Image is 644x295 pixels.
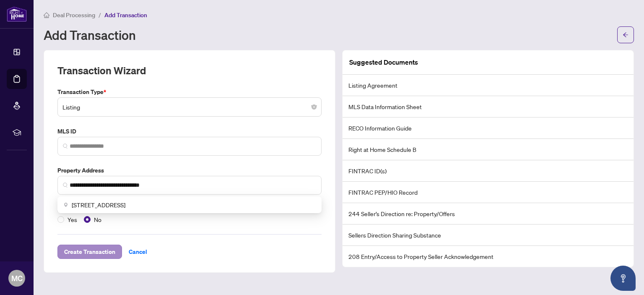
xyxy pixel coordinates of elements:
[343,96,634,117] li: MLS Data Information Sheet
[64,215,80,224] span: Yes
[343,117,634,139] li: RECO Information Guide
[349,57,418,68] article: Suggested Documents
[343,203,634,225] li: 244 Seller’s Direction re: Property/Offers
[343,246,634,267] li: 208 Entry/Access to Property Seller Acknowledgement
[72,200,125,209] span: [STREET_ADDRESS]
[57,166,322,175] label: Property Address
[99,10,101,20] li: /
[57,245,122,259] button: Create Transaction
[343,225,634,246] li: Sellers Direction Sharing Substance
[343,75,634,96] li: Listing Agreement
[44,28,136,42] h1: Add Transaction
[62,99,317,115] span: Listing
[7,6,27,22] img: logo
[343,160,634,182] li: FINTRAC ID(s)
[64,245,115,258] span: Create Transaction
[57,127,322,136] label: MLS ID
[623,32,628,38] span: arrow-left
[63,183,68,188] img: search_icon
[122,245,154,259] button: Cancel
[343,182,634,203] li: FINTRAC PEP/HIO Record
[11,272,23,284] span: MC
[57,87,322,97] label: Transaction Type
[610,266,636,291] button: Open asap
[57,64,146,77] h2: Transaction Wizard
[91,215,105,224] span: No
[343,139,634,160] li: Right at Home Schedule B
[129,245,147,258] span: Cancel
[44,12,49,18] span: home
[104,11,147,19] span: Add Transaction
[63,144,68,149] img: search_icon
[312,104,317,110] span: close-circle
[53,11,95,19] span: Deal Processing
